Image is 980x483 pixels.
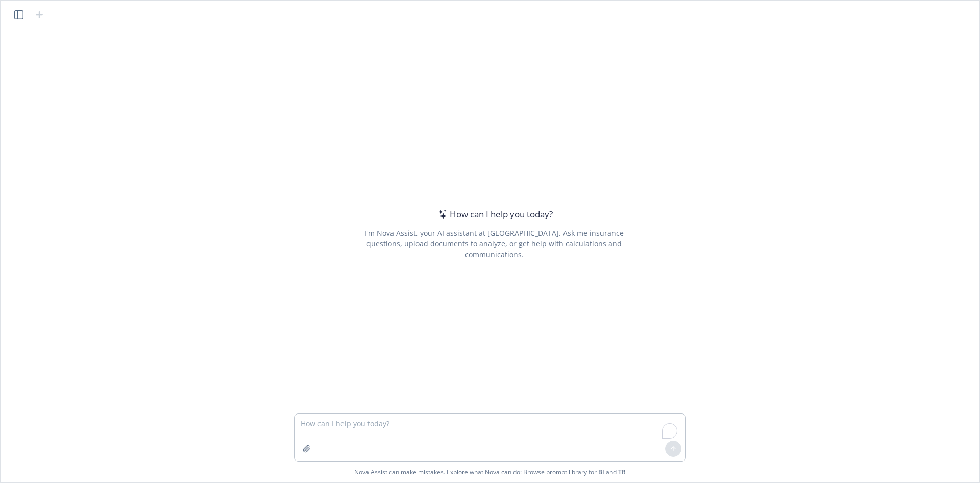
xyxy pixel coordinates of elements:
[598,468,604,476] a: BI
[618,468,626,476] a: TR
[295,414,685,461] textarea: To enrich screen reader interactions, please activate Accessibility in Grammarly extension settings
[350,227,638,260] div: I'm Nova Assist, your AI assistant at [GEOGRAPHIC_DATA]. Ask me insurance questions, upload docum...
[435,208,553,221] div: How can I help you today?
[354,462,626,482] span: Nova Assist can make mistakes. Explore what Nova can do: Browse prompt library for and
